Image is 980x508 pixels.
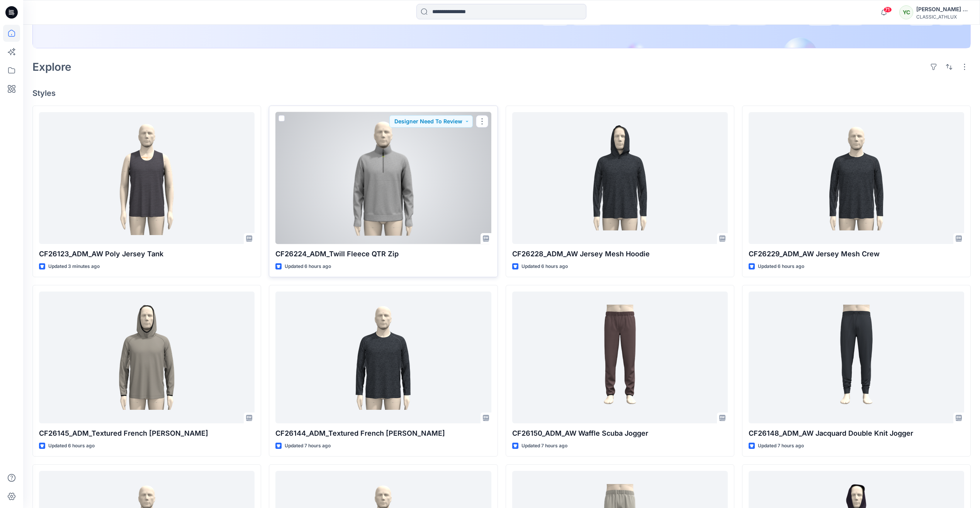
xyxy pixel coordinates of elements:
[883,7,892,13] span: 71
[749,428,964,439] p: CF26148_ADM_AW Jacquard Double Knit Jogger
[899,5,913,19] div: YC
[758,263,804,271] p: Updated 6 hours ago
[275,249,491,259] p: CF26224_ADM_Twill Fleece QTR Zip
[916,14,970,20] div: CLASSIC_ATHLUX
[521,263,568,271] p: Updated 6 hours ago
[749,292,964,423] a: CF26148_ADM_AW Jacquard Double Knit Jogger
[521,442,567,450] p: Updated 7 hours ago
[48,263,100,271] p: Updated 3 minutes ago
[512,112,728,244] a: CF26228_ADM_AW Jersey Mesh Hoodie
[39,428,255,439] p: CF26145_ADM_Textured French [PERSON_NAME]
[39,249,255,259] p: CF26123_ADM_AW Poly Jersey Tank
[285,442,331,450] p: Updated 7 hours ago
[916,5,970,14] div: [PERSON_NAME] Cfai
[512,428,728,439] p: CF26150_ADM_AW Waffle Scuba Jogger
[39,112,255,244] a: CF26123_ADM_AW Poly Jersey Tank
[512,292,728,423] a: CF26150_ADM_AW Waffle Scuba Jogger
[758,442,804,450] p: Updated 7 hours ago
[32,61,71,73] h2: Explore
[749,249,964,259] p: CF26229_ADM_AW Jersey Mesh Crew
[39,292,255,423] a: CF26145_ADM_Textured French Terry PO Hoodie
[285,263,331,271] p: Updated 6 hours ago
[275,292,491,423] a: CF26144_ADM_Textured French Terry Crew
[512,249,728,259] p: CF26228_ADM_AW Jersey Mesh Hoodie
[48,442,95,450] p: Updated 6 hours ago
[275,112,491,244] a: CF26224_ADM_Twill Fleece QTR Zip
[749,112,964,244] a: CF26229_ADM_AW Jersey Mesh Crew
[275,428,491,439] p: CF26144_ADM_Textured French [PERSON_NAME]
[32,89,971,98] h4: Styles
